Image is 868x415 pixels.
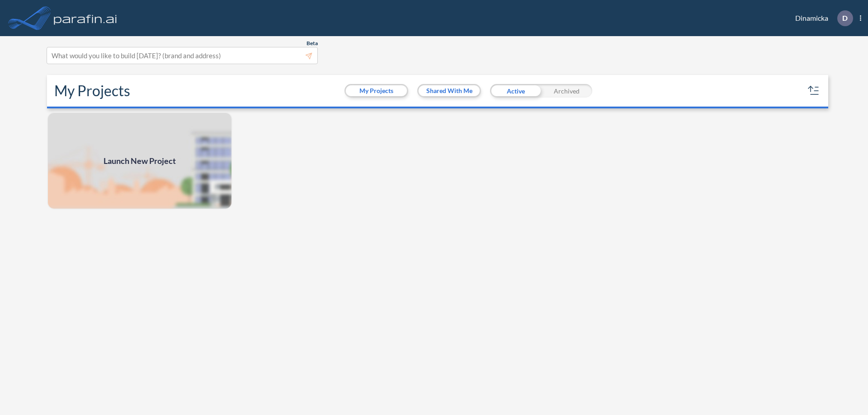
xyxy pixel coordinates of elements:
[52,9,119,27] img: logo
[782,10,861,26] div: Dinamicka
[842,14,848,22] p: D
[104,155,176,167] span: Launch New Project
[307,40,318,47] span: Beta
[47,112,232,210] a: Launch New Project
[346,85,407,96] button: My Projects
[807,84,821,98] button: sort
[490,84,541,98] div: Active
[541,84,592,98] div: Archived
[54,82,130,99] h2: My Projects
[47,112,232,210] img: add
[419,85,480,96] button: Shared With Me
